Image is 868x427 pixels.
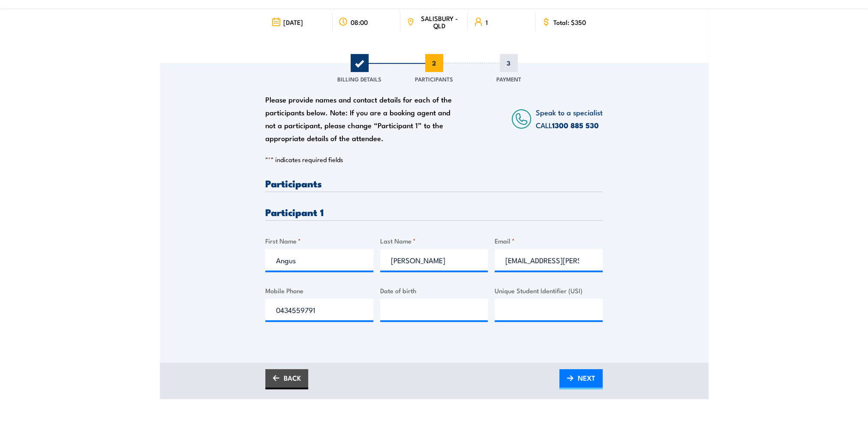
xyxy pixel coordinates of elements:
h3: Participant 1 [265,207,603,217]
a: BACK [265,369,308,389]
span: NEXT [578,367,595,389]
span: 1 [351,54,369,72]
label: Mobile Phone [265,286,373,295]
span: 2 [425,54,443,72]
p: " " indicates required fields [265,155,603,164]
span: Billing Details [337,75,381,83]
a: NEXT [559,369,603,389]
span: Participants [415,75,453,83]
span: 3 [500,54,518,72]
span: Total: $350 [553,18,586,26]
span: Speak to a specialist CALL [536,107,603,130]
h3: Participants [265,178,603,188]
span: 08:00 [351,18,368,26]
span: 1 [486,18,488,26]
label: Email [495,236,603,246]
label: First Name [265,236,373,246]
label: Date of birth [380,286,488,295]
label: Unique Student Identifier (USI) [495,286,603,295]
span: [DATE] [283,18,303,26]
a: 1300 885 530 [552,120,599,131]
span: Payment [496,75,521,83]
label: Last Name [380,236,488,246]
div: Please provide names and contact details for each of the participants below. Note: If you are a b... [265,93,460,144]
span: SALISBURY - QLD [417,15,462,29]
